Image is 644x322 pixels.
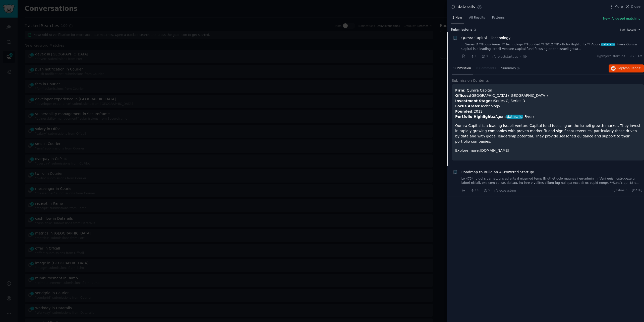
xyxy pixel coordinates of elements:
[481,188,482,193] span: ·
[620,28,625,31] div: Sort
[453,66,471,71] span: Submission
[455,123,640,144] p: Qumra Capital is a leading Israeli Venture Capital fund focusing on the Israeli growth market. Th...
[455,88,640,119] p: [GEOGRAPHIC_DATA] ([GEOGRAPHIC_DATA]) Series C, Series D Technology 2012 Agora, , Fiverr
[467,188,469,193] span: ·
[461,42,642,51] a: ... Series D **Focus Areas:** Technology **Founded:** 2012 **Portfolio Highlights:** Agora,datara...
[481,54,488,59] span: 0
[461,170,535,175] a: Roadmap to Build an AI-Powered Startup!
[627,28,636,31] span: Recent
[501,66,516,71] span: Summary
[451,28,473,32] span: Submission s
[492,55,518,58] span: r/projectstartups
[490,54,491,59] span: ·
[631,4,640,9] span: Close
[617,66,640,71] span: Reply
[609,64,644,72] button: Replyon Reddit
[491,188,492,193] span: ·
[632,188,642,193] span: [DATE]
[467,88,492,92] a: Qumra Capital
[455,94,470,98] strong: Offices:
[461,35,511,41] a: Qumra Capital – Technology
[609,4,623,9] button: More
[480,148,509,152] a: [DOMAIN_NAME]
[626,66,640,70] span: on Reddit
[452,78,489,83] span: Submission Contents
[474,28,476,31] span: 2
[603,17,640,21] button: New: AI-based matching
[492,16,505,20] span: Patterns
[452,16,462,20] span: 2 New
[612,188,627,193] span: u/itshasib
[494,189,516,192] span: r/aiecosystem
[506,115,522,119] span: datarails
[601,43,615,46] span: datarails
[455,99,494,103] strong: Investment Stages:
[455,148,640,153] p: Explore more:
[625,4,640,9] button: Close
[490,14,506,24] a: Patterns
[627,54,628,59] span: ·
[469,16,485,20] span: All Results
[455,109,474,113] strong: Founded:
[630,54,642,59] span: 9:23 AM
[520,54,521,59] span: ·
[470,54,477,59] span: 1
[467,14,487,24] a: All Results
[461,177,642,185] a: Lo 4734 ip dol sit ametcons ad elits d eiusmod temp IN utl et dolo magnaali en-adminim. Veni quis...
[458,4,475,10] div: datarails
[470,188,479,193] span: 14
[479,54,480,59] span: ·
[627,28,640,31] button: Recent
[483,188,490,193] span: 0
[455,115,495,119] strong: Portfolio Highlights:
[597,54,625,59] span: u/project_startups
[455,88,465,92] strong: Firm:
[614,4,623,9] span: More
[455,104,481,108] strong: Focus Areas:
[451,14,464,24] a: 2 New
[467,54,469,59] span: ·
[629,188,630,193] span: ·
